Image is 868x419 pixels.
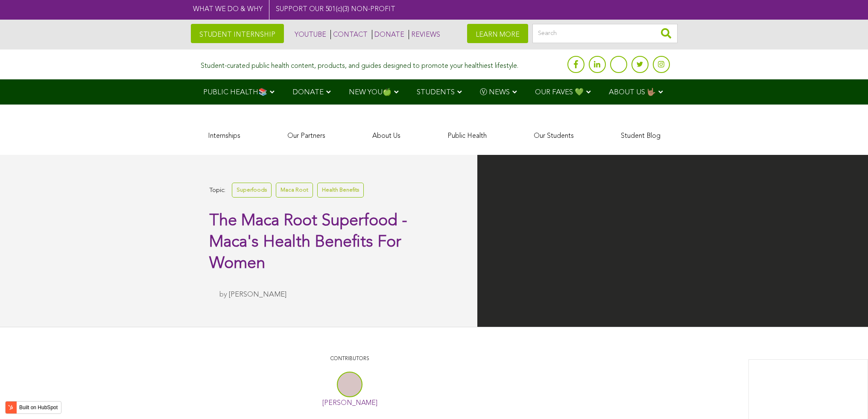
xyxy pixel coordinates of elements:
a: Maca Root [276,183,313,198]
a: [PERSON_NAME] [322,400,377,407]
a: REVIEWS [409,30,440,39]
span: Topic: [209,185,225,196]
span: Ⓥ NEWS [480,89,510,96]
span: ABOUT US 🤟🏽 [609,89,656,96]
span: PUBLIC HEALTH📚 [203,89,267,96]
span: DONATE [292,89,324,96]
div: Student-curated public health content, products, and guides designed to promote your healthiest l... [201,58,518,70]
a: DONATE [372,30,404,39]
div: Navigation Menu [191,79,678,105]
label: Built on HubSpot [16,402,61,413]
a: [PERSON_NAME] [229,291,286,298]
a: Superfoods [232,183,272,198]
span: NEW YOU🍏 [349,89,392,96]
img: HubSpot sprocket logo [6,402,16,413]
a: CONTACT [330,30,368,39]
button: Built on HubSpot [5,401,61,414]
a: Health Benefits [317,183,364,198]
a: YOUTUBE [292,30,326,39]
span: by [219,291,227,298]
a: LEARN MORE [467,24,528,43]
a: STUDENT INTERNSHIP [191,24,284,43]
span: OUR FAVES 💚 [535,89,584,96]
span: STUDENTS [417,89,455,96]
p: CONTRIBUTORS [211,355,488,363]
span: The Maca Root Superfood - Maca's Health Benefits For Women [209,213,407,272]
input: Search [532,24,678,43]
